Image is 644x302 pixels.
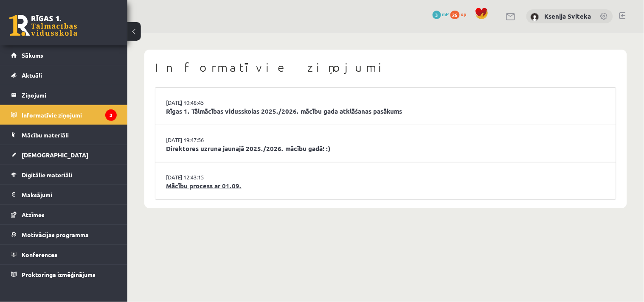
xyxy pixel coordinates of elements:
[166,173,230,182] a: [DATE] 12:43:15
[105,109,117,121] i: 3
[22,105,117,125] legend: Informatīvie ziņojumi
[11,65,117,85] a: Aktuāli
[433,11,441,19] span: 3
[166,181,605,191] a: Mācību process ar 01.09.
[461,11,467,17] span: xp
[9,15,77,36] a: Rīgas 1. Tālmācības vidusskola
[11,265,117,284] a: Proktoringa izmēģinājums
[22,85,117,105] legend: Ziņojumi
[166,106,605,116] a: Rīgas 1. Tālmācības vidusskolas 2025./2026. mācību gada atklāšanas pasākums
[450,11,471,17] a: 26 xp
[11,45,117,65] a: Sākums
[22,131,69,139] span: Mācību materiāli
[11,205,117,224] a: Atzīmes
[11,225,117,244] a: Motivācijas programma
[442,11,449,17] span: mP
[11,185,117,204] a: Maksājumi
[166,98,230,107] a: [DATE] 10:48:45
[433,11,449,17] a: 3 mP
[11,105,117,125] a: Informatīvie ziņojumi3
[22,271,96,278] span: Proktoringa izmēģinājums
[11,245,117,264] a: Konferences
[22,231,89,238] span: Motivācijas programma
[166,144,605,154] a: Direktores uzruna jaunajā 2025./2026. mācību gadā! :)
[166,136,230,144] a: [DATE] 19:47:56
[450,11,460,19] span: 26
[22,211,45,218] span: Atzīmes
[11,125,117,145] a: Mācību materiāli
[22,171,72,179] span: Digitālie materiāli
[22,71,42,79] span: Aktuāli
[531,13,539,21] img: Ksenija Sviteka
[11,165,117,185] a: Digitālie materiāli
[22,151,88,159] span: [DEMOGRAPHIC_DATA]
[22,51,43,59] span: Sākums
[22,185,117,204] legend: Maksājumi
[11,85,117,105] a: Ziņojumi
[11,145,117,165] a: [DEMOGRAPHIC_DATA]
[155,60,616,75] h1: Informatīvie ziņojumi
[22,251,57,258] span: Konferences
[545,12,591,20] a: Ksenija Sviteka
